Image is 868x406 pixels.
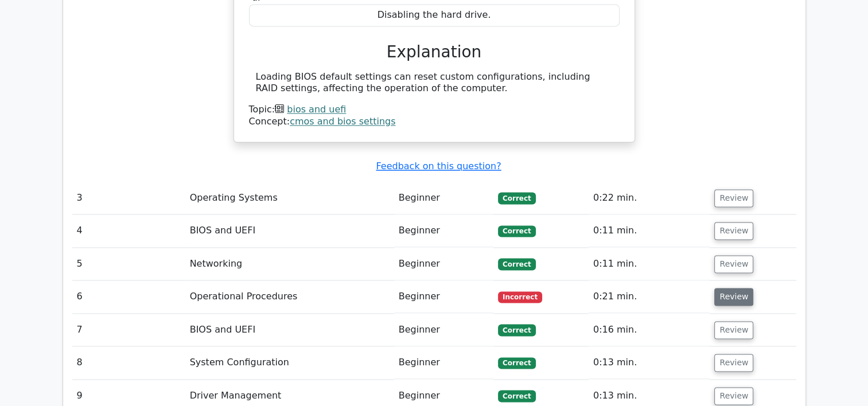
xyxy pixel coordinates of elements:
[185,214,394,247] td: BIOS and UEFI
[72,346,185,379] td: 8
[185,314,394,346] td: BIOS and UEFI
[498,192,535,204] span: Correct
[394,346,493,379] td: Beginner
[185,248,394,280] td: Networking
[589,214,710,247] td: 0:11 min.
[72,182,185,214] td: 3
[498,258,535,270] span: Correct
[498,390,535,401] span: Correct
[589,248,710,280] td: 0:11 min.
[498,225,535,237] span: Correct
[589,314,710,346] td: 0:16 min.
[256,42,613,62] h3: Explanation
[287,104,346,115] a: bios and uefi
[185,346,394,379] td: System Configuration
[376,161,501,171] a: Feedback on this question?
[249,104,620,116] div: Topic:
[394,248,493,280] td: Beginner
[72,314,185,346] td: 7
[714,321,753,339] button: Review
[394,214,493,247] td: Beginner
[256,71,613,95] div: Loading BIOS default settings can reset custom configurations, including RAID settings, affecting...
[498,357,535,369] span: Correct
[72,214,185,247] td: 4
[589,280,710,313] td: 0:21 min.
[714,222,753,240] button: Review
[394,314,493,346] td: Beginner
[714,288,753,306] button: Review
[185,182,394,214] td: Operating Systems
[185,280,394,313] td: Operational Procedures
[714,354,753,372] button: Review
[290,116,395,127] a: cmos and bios settings
[714,255,753,273] button: Review
[714,189,753,207] button: Review
[498,324,535,335] span: Correct
[394,280,493,313] td: Beginner
[72,280,185,313] td: 6
[589,346,710,379] td: 0:13 min.
[498,291,542,303] span: Incorrect
[72,248,185,280] td: 5
[589,182,710,214] td: 0:22 min.
[249,4,620,26] div: Disabling the hard drive.
[714,387,753,405] button: Review
[394,182,493,214] td: Beginner
[249,116,620,128] div: Concept:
